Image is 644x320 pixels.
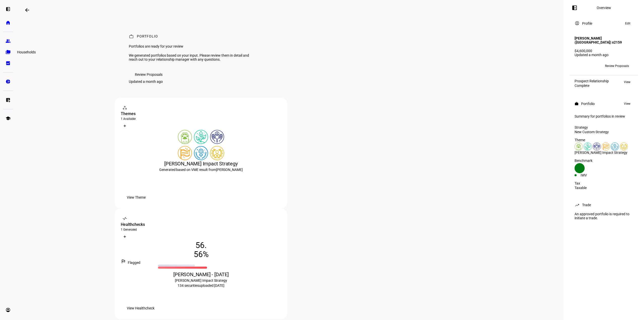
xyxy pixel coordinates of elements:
[575,138,633,142] div: Theme
[584,64,588,68] span: +3
[15,49,38,55] div: Households
[194,250,203,259] span: 56
[624,79,630,85] span: View
[575,79,609,83] div: Prospect Relationship
[575,53,633,57] div: Updated a month ago
[216,168,243,172] span: [PERSON_NAME]
[611,143,619,151] img: womensRights.colored.svg
[135,69,163,80] span: Review Proposals
[6,307,11,312] eth-mat-symbol: account_circle
[602,143,610,151] img: lgbtqJustice.colored.svg
[210,130,224,144] img: humanRights.colored.svg
[133,278,269,283] div: [PERSON_NAME] Impact Strategy
[3,18,13,28] a: home
[129,69,169,80] button: Review Proposals
[121,111,281,117] div: Themes
[3,36,13,46] a: group
[6,61,11,66] eth-mat-symbol: bid_landscape
[3,58,13,68] a: bid_landscape
[3,77,13,87] a: pie_chart
[605,62,629,70] span: Review Proposals
[121,117,281,121] div: 1 Available
[3,47,13,57] a: folder_copy
[205,241,207,250] span: .
[623,20,633,26] button: Edit
[121,303,160,313] button: View Healthcheck
[601,62,633,70] button: Review Proposals
[195,241,205,250] span: 56
[575,36,633,44] h4: [PERSON_NAME] ([GEOGRAPHIC_DATA]) x2159
[575,84,609,88] div: Complete
[577,64,581,68] span: LW
[194,130,208,144] img: climateChange.colored.svg
[581,102,595,106] div: Portfolio
[203,250,209,259] span: %
[575,202,580,207] mat-icon: trending_up
[194,146,208,160] img: womensRights.colored.svg
[121,222,281,228] div: Healthchecks
[129,53,253,61] div: We generated portfolios based on your input. Please review them in detail and reach out to your r...
[593,143,601,151] img: humanRights.colored.svg
[575,20,633,26] eth-panel-overview-card-header: Profile
[121,259,126,264] mat-icon: outlined_flag
[575,101,633,107] eth-panel-overview-card-header: Portfolio
[137,34,158,39] div: Portfolio
[6,7,11,12] eth-mat-symbol: left_panel_open
[178,146,192,160] img: lgbtqJustice.colored.svg
[581,173,604,177] div: IWV
[597,6,611,10] div: Overview
[178,130,192,144] img: animalWelfare.colored.svg
[129,34,134,39] mat-icon: work
[129,44,253,48] div: Portfolios are ready for your review
[127,192,146,202] span: View Theme
[582,203,591,207] div: Trade
[129,80,163,84] div: Updated a month ago
[6,79,11,84] eth-mat-symbol: pie_chart
[575,143,583,151] img: animalWelfare.colored.svg
[575,114,633,118] div: Summary for portfolios in review
[121,228,281,232] div: 1 Generated
[575,49,633,53] div: $4,600,000
[122,216,127,221] mat-icon: vital_signs
[575,125,633,129] div: Strategy
[121,167,281,172] div: Generated based on VME result from
[121,271,281,278] div: [PERSON_NAME] - [DATE]
[6,39,11,44] eth-mat-symbol: group
[572,210,636,222] div: An approved portfolio is required to initiate a trade.
[575,130,633,134] div: New Custom Strategy
[575,151,633,155] div: [PERSON_NAME] Impact Strategy
[6,50,11,55] eth-mat-symbol: folder_copy
[210,146,224,160] img: corporateEthics.custom.svg
[121,192,152,202] button: View Theme
[575,102,579,106] mat-icon: work
[575,186,633,190] div: Taxable
[625,20,630,26] span: Edit
[621,79,633,85] button: View
[584,143,592,151] img: climateChange.colored.svg
[178,283,199,288] span: 134 securities
[121,160,281,167] div: [PERSON_NAME] Impact Strategy
[6,20,11,25] eth-mat-symbol: home
[6,116,11,121] eth-mat-symbol: school
[624,101,630,107] span: View
[620,143,628,151] img: corporateEthics.custom.svg
[6,97,11,102] eth-mat-symbol: list_alt_add
[575,202,633,208] eth-panel-overview-card-header: Trade
[621,101,633,107] button: View
[127,303,154,313] span: View Healthcheck
[122,105,127,110] mat-icon: workspaces
[575,21,580,26] mat-icon: account_circle
[582,21,592,25] div: Profile
[572,5,578,11] mat-icon: left_panel_open
[575,159,633,163] div: Benchmark
[128,261,140,265] span: Flagged
[24,7,30,13] mat-icon: arrow_backwards
[199,283,224,288] span: uploaded [DATE]
[575,181,633,185] div: Tax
